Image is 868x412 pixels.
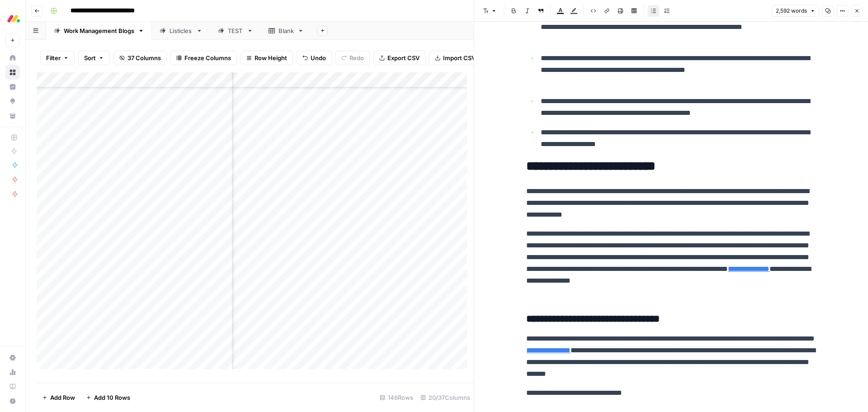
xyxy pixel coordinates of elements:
[335,51,370,65] button: Redo
[40,51,75,65] button: Filter
[241,51,293,65] button: Row Height
[5,394,20,408] button: Help + Support
[349,53,364,62] span: Redo
[210,22,261,40] a: TEST
[37,390,80,405] button: Add Row
[311,53,326,62] span: Undo
[228,26,243,35] div: TEST
[5,80,20,94] a: Insights
[84,53,96,62] span: Sort
[5,7,20,30] button: Workspace: Monday.com
[5,350,20,365] a: Settings
[5,109,20,123] a: Your Data
[5,94,20,109] a: Opportunities
[64,26,134,35] div: Work Management Blogs
[261,22,311,40] a: Blank
[170,51,237,65] button: Freeze Columns
[113,51,167,65] button: 37 Columns
[376,390,417,405] div: 146 Rows
[46,22,152,40] a: Work Management Blogs
[80,390,136,405] button: Add 10 Rows
[152,22,210,40] a: Listicles
[46,53,61,62] span: Filter
[50,393,75,402] span: Add Row
[5,51,20,65] a: Home
[417,390,474,405] div: 20/37 Columns
[772,5,819,17] button: 2,592 words
[5,10,22,27] img: Monday.com Logo
[5,379,20,394] a: Learning Hub
[78,51,110,65] button: Sort
[127,53,161,62] span: 37 Columns
[5,365,20,379] a: Usage
[387,53,420,62] span: Export CSV
[170,26,193,35] div: Listicles
[184,53,231,62] span: Freeze Columns
[278,26,294,35] div: Blank
[443,53,476,62] span: Import CSV
[373,51,425,65] button: Export CSV
[429,51,481,65] button: Import CSV
[255,53,287,62] span: Row Height
[776,7,807,15] span: 2,592 words
[297,51,332,65] button: Undo
[5,65,20,80] a: Browse
[94,393,130,402] span: Add 10 Rows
